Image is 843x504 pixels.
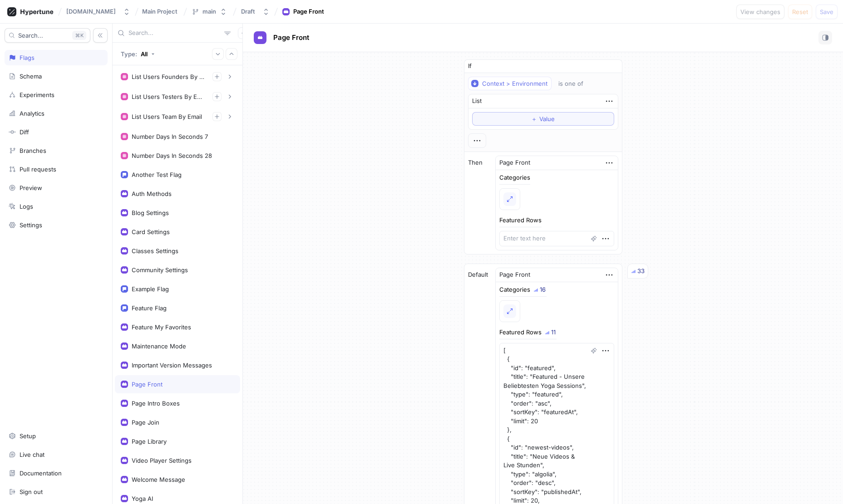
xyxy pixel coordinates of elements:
[18,33,43,38] span: Search...
[5,28,90,43] button: Search...K
[20,110,44,117] div: Analytics
[132,343,186,350] div: Maintenance Mode
[241,8,255,15] div: Draft
[499,158,530,167] div: Page Front
[539,116,555,122] span: Value
[132,247,178,254] div: Classes Settings
[132,419,159,426] div: Page Join
[816,5,838,19] button: Save
[472,112,614,126] button: ＋Value
[499,329,542,335] div: Featured Rows
[121,50,137,58] p: Type:
[132,381,163,388] div: Page Front
[468,62,472,71] p: If
[132,113,202,120] div: List Users Team By Email
[132,171,182,178] div: Another Test Flag
[554,77,597,90] button: is one of
[482,80,547,88] div: Context > Environment
[132,152,212,159] div: Number Days In Seconds 28
[20,147,46,154] div: Branches
[499,217,542,223] div: Featured Rows
[20,432,36,440] div: Setup
[736,5,784,19] button: View changes
[188,4,231,19] button: main
[132,93,205,100] div: List Users Testers By Email
[499,270,530,279] div: Page Front
[132,190,172,197] div: Auth Methods
[20,184,42,191] div: Preview
[132,73,205,80] div: List Users Founders By Email
[293,7,324,16] div: Page Front
[141,50,148,58] div: All
[212,48,224,60] button: Expand all
[792,9,808,15] span: Reset
[273,34,309,41] span: Page Front
[468,158,483,167] p: Then
[132,495,153,502] div: Yoga AI
[468,270,488,279] p: Default
[540,287,546,293] div: 16
[499,287,530,293] div: Categories
[472,97,482,106] div: List
[20,488,43,495] div: Sign out
[637,267,645,276] div: 33
[132,228,170,235] div: Card Settings
[468,77,552,90] button: Context > Environment
[118,46,158,62] button: Type: All
[132,285,169,293] div: Example Flag
[499,175,530,181] div: Categories
[237,4,273,19] button: Draft
[503,192,516,206] button: Expand
[5,465,108,481] a: Documentation
[558,80,583,88] div: is one of
[20,203,33,210] div: Logs
[132,266,188,274] div: Community Settings
[66,8,116,15] div: [DOMAIN_NAME]
[20,221,42,229] div: Settings
[531,116,537,122] span: ＋
[740,9,780,15] span: View changes
[551,329,556,335] div: 11
[132,438,167,445] div: Page Library
[20,91,54,98] div: Experiments
[132,362,212,369] div: Important Version Messages
[20,54,35,61] div: Flags
[132,133,208,140] div: Number Days In Seconds 7
[132,400,180,407] div: Page Intro Boxes
[132,476,185,483] div: Welcome Message
[503,304,516,318] button: Expand
[202,8,216,15] div: main
[20,470,62,477] div: Documentation
[132,209,169,216] div: Blog Settings
[72,31,86,40] div: K
[788,5,812,19] button: Reset
[20,451,44,458] div: Live chat
[132,457,192,464] div: Video Player Settings
[132,323,191,331] div: Feature My Favorites
[132,304,167,312] div: Feature Flag
[820,9,833,15] span: Save
[20,166,56,173] div: Pull requests
[226,48,237,60] button: Collapse all
[128,29,221,38] input: Search...
[20,128,29,136] div: Diff
[63,4,134,19] button: [DOMAIN_NAME]
[20,73,42,80] div: Schema
[142,8,177,15] span: Main Project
